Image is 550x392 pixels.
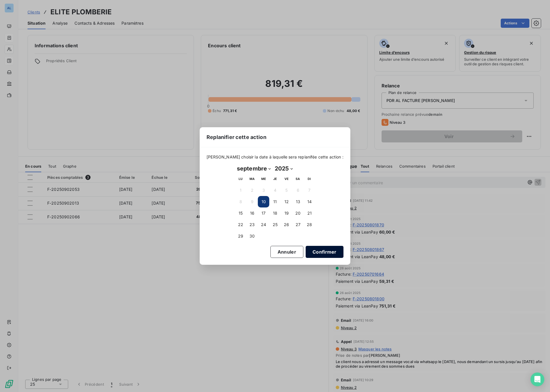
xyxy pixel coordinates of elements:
button: 26 [281,219,292,230]
span: Replanifier cette action [207,133,266,141]
th: samedi [292,173,304,185]
button: Annuler [270,246,303,258]
button: 7 [304,185,315,196]
button: 1 [235,185,246,196]
button: 15 [235,207,246,219]
button: 9 [246,196,258,207]
button: 24 [258,219,269,230]
th: lundi [235,173,246,185]
button: 10 [258,196,269,207]
button: 14 [304,196,315,207]
th: vendredi [281,173,292,185]
button: 29 [235,230,246,242]
button: 22 [235,219,246,230]
button: 25 [269,219,281,230]
th: mardi [246,173,258,185]
button: Confirmer [306,246,343,258]
button: 23 [246,219,258,230]
button: 12 [281,196,292,207]
button: 30 [246,230,258,242]
button: 16 [246,207,258,219]
button: 17 [258,207,269,219]
th: jeudi [269,173,281,185]
th: dimanche [304,173,315,185]
button: 18 [269,207,281,219]
button: 27 [292,219,304,230]
button: 20 [292,207,304,219]
button: 11 [269,196,281,207]
button: 8 [235,196,246,207]
button: 21 [304,207,315,219]
button: 3 [258,185,269,196]
button: 13 [292,196,304,207]
button: 5 [281,185,292,196]
div: Open Intercom Messenger [531,373,544,386]
button: 2 [246,185,258,196]
button: 6 [292,185,304,196]
th: mercredi [258,173,269,185]
button: 4 [269,185,281,196]
button: 19 [281,207,292,219]
button: 28 [304,219,315,230]
span: [PERSON_NAME] choisir la date à laquelle sera replanifée cette action : [207,154,343,160]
